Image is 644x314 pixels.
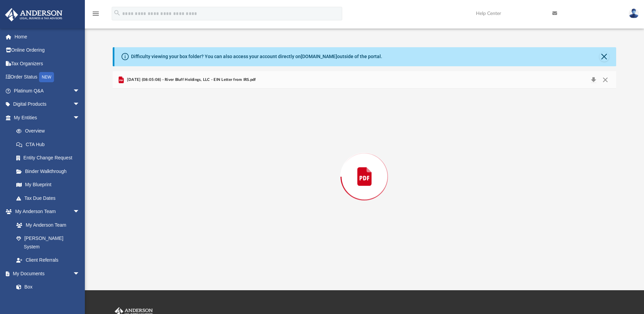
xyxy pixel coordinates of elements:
i: search [113,9,121,17]
a: Home [5,30,90,43]
span: arrow_drop_down [73,84,87,98]
div: Preview [113,71,616,264]
a: Order StatusNEW [5,70,90,84]
a: CTA Hub [10,138,90,151]
a: Client Referrals [10,254,87,267]
a: [PERSON_NAME] System [10,232,87,254]
a: My Documentsarrow_drop_down [5,267,87,280]
span: [DATE] (08:05:08) - River Bluff Holdings, LLC - EIN Letter from IRS.pdf [125,77,256,83]
div: NEW [39,72,54,82]
a: menu [92,13,100,18]
button: Download [587,75,600,85]
img: User Pic [629,8,639,18]
span: arrow_drop_down [73,267,87,281]
a: My Entitiesarrow_drop_down [5,111,90,124]
span: arrow_drop_down [73,111,87,125]
button: Close [599,75,611,85]
a: My Blueprint [10,178,87,192]
img: Anderson Advisors Platinum Portal [3,8,65,21]
a: Digital Productsarrow_drop_down [5,98,90,111]
a: Online Ordering [5,43,90,57]
a: [DOMAIN_NAME] [301,54,337,59]
a: Overview [10,124,90,138]
a: My Anderson Teamarrow_drop_down [5,205,87,219]
i: menu [92,10,100,18]
a: Entity Change Request [10,151,90,165]
span: arrow_drop_down [73,205,87,219]
a: Platinum Q&Aarrow_drop_down [5,84,90,98]
span: arrow_drop_down [73,98,87,111]
button: Close [600,52,609,62]
a: Tax Organizers [5,57,90,70]
a: Binder Walkthrough [10,164,90,178]
a: Tax Due Dates [10,191,90,205]
div: Difficulty viewing your box folder? You can also access your account directly on outside of the p... [131,53,382,60]
a: Box [10,280,83,294]
a: My Anderson Team [10,218,83,232]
